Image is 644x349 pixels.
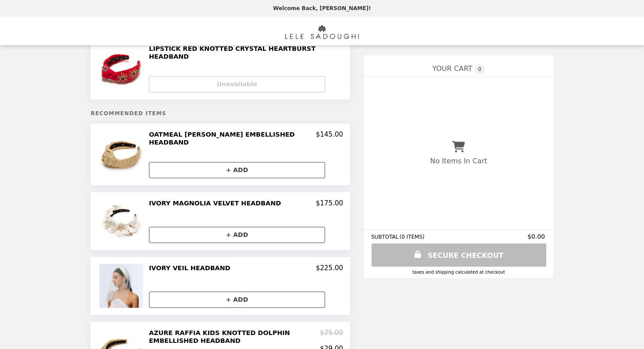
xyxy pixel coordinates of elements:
img: OATMEAL ROSETTE CRYSTAL EMBELLISHED HEADBAND [97,130,147,178]
button: + ADD [149,227,325,243]
img: LIPSTICK RED KNOTTED CRYSTAL HEARTBURST HEADBAND [97,45,147,92]
h2: AZURE RAFFIA KIDS KNOTTED DOLPHIN EMBELLISHED HEADBAND [149,329,320,345]
div: Taxes and Shipping calculated at checkout [371,270,546,275]
button: + ADD [149,292,325,308]
img: Brand Logo [285,22,359,40]
p: $225.00 [316,264,343,272]
h2: IVORY VEIL HEADBAND [149,264,234,272]
button: + ADD [149,162,325,178]
p: $175.00 [316,199,343,207]
span: ( 0 ITEMS ) [400,234,425,240]
p: No Items In Cart [430,157,487,165]
span: $0.00 [527,233,546,240]
span: SUBTOTAL [371,234,400,240]
h2: OATMEAL [PERSON_NAME] EMBELLISHED HEADBAND [149,130,316,147]
span: YOUR CART [432,64,472,73]
h5: Recommended Items [91,110,350,116]
p: $145.00 [316,130,343,147]
span: 0 [474,64,485,74]
img: IVORY VEIL HEADBAND [99,264,145,308]
h2: IVORY MAGNOLIA VELVET HEADBAND [149,199,284,207]
p: $75.00 [320,329,343,345]
img: IVORY MAGNOLIA VELVET HEADBAND [99,199,145,243]
p: Welcome Back, [PERSON_NAME]! [273,5,371,11]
